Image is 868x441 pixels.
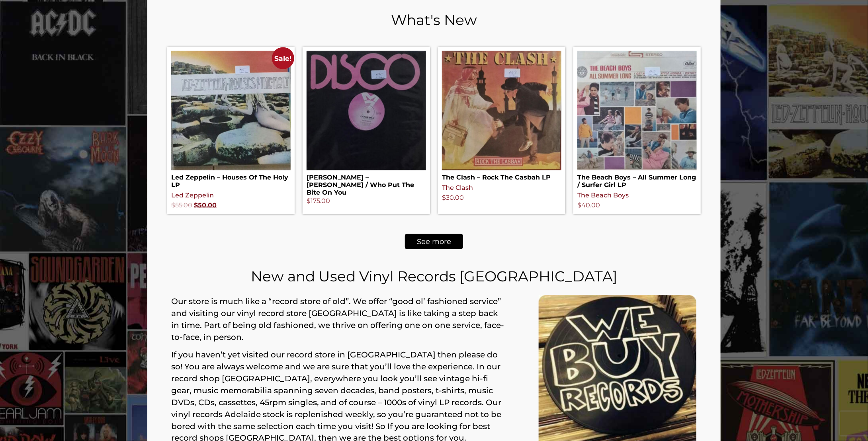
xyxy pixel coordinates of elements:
h1: New and Used Vinyl Records [GEOGRAPHIC_DATA] [167,269,701,283]
h2: [PERSON_NAME] – [PERSON_NAME] / Who Put The Bite On You [307,170,426,197]
span: $ [307,197,311,205]
img: Ralph White – Fancy Dan / Who Put The Bite On You [307,51,426,170]
a: Sale! Led Zeppelin – Houses Of The Holy LP [171,51,291,189]
p: Our store is much like a “record store of old”. We offer “good ol’ fashioned service” and visitin... [171,295,507,343]
bdi: 50.00 [194,201,217,209]
h2: What's New [167,13,701,27]
a: The Clash [442,184,473,191]
a: Led Zeppelin [171,191,214,199]
span: $ [194,201,198,209]
bdi: 40.00 [577,201,600,209]
span: Sale! [272,47,294,69]
a: The Clash – Rock The Casbah LP [442,51,561,181]
span: See more [417,238,451,245]
h2: The Beach Boys – All Summer Long / Surfer Girl LP [577,170,697,189]
a: [PERSON_NAME] – [PERSON_NAME] / Who Put The Bite On You $175.00 [307,51,426,206]
span: $ [442,194,446,201]
bdi: 55.00 [171,201,192,209]
a: See more [405,234,463,249]
img: The Clash – Rock The Casbah LP [442,51,561,170]
h2: The Clash – Rock The Casbah LP [442,170,561,181]
bdi: 30.00 [442,194,464,201]
a: The Beach Boys [577,191,629,199]
img: Led Zeppelin – Houses Of The Holy LP [171,51,291,170]
img: The Beach Boys – All Summer Long / Surfer Girl LP [577,51,697,170]
bdi: 175.00 [307,197,330,205]
a: The Beach Boys – All Summer Long / Surfer Girl LP [577,51,697,189]
span: $ [577,201,581,209]
h2: Led Zeppelin – Houses Of The Holy LP [171,170,291,189]
span: $ [171,201,175,209]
